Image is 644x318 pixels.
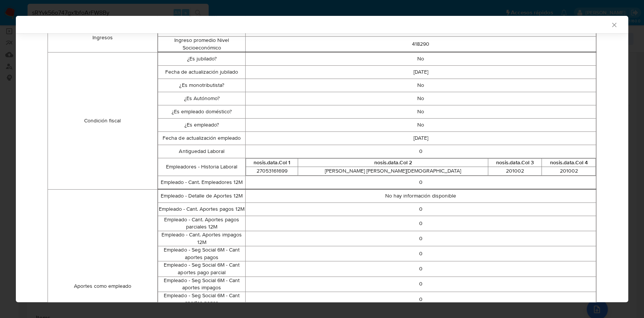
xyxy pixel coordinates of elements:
[542,158,596,167] th: nosis.data.Col 4
[488,158,542,167] th: nosis.data.Col 3
[246,158,298,167] th: nosis.data.Col 1
[246,145,596,158] td: 0
[246,192,596,200] p: No hay información disponible
[298,158,488,167] th: nosis.data.Col 2
[158,292,245,307] td: Empleado - Seg Social 6M - Cant aportes pagos
[298,167,488,176] td: [PERSON_NAME] [PERSON_NAME][DEMOGRAPHIC_DATA]
[48,23,158,52] td: Ingresos
[158,216,245,231] td: Empleado - Cant. Aportes pagos parciales 12M
[246,92,596,105] td: No
[158,65,245,79] td: Fecha de actualización jubilado
[246,52,596,65] td: No
[158,202,245,216] td: Empleado - Cant. Aportes pagos 12M
[158,52,245,65] td: ¿Es jubilado?
[246,216,596,231] td: 0
[246,37,596,52] td: 418290
[488,167,542,176] td: 201002
[158,158,245,176] td: Empleadores - Historia Laboral
[158,176,245,189] td: Empleado - Cant. Empleadores 12M
[158,189,245,202] td: Empleado - Detalle de Aportes 12M
[158,276,245,292] td: Empleado - Seg Social 6M - Cant aportes impagos
[246,202,596,216] td: 0
[246,231,596,246] td: 0
[246,79,596,92] td: No
[542,167,596,176] td: 201002
[246,167,298,176] td: 27053161699
[158,105,245,118] td: ¿Es empleado doméstico?
[246,292,596,307] td: 0
[16,16,628,302] div: closure-recommendation-modal
[158,246,245,261] td: Empleado - Seg Social 6M - Cant aportes pagos
[246,176,596,189] td: 0
[246,261,596,276] td: 0
[246,65,596,79] td: [DATE]
[158,231,245,246] td: Empleado - Cant. Aportes impagos 12M
[246,105,596,118] td: No
[158,79,245,92] td: ¿Es monotributista?
[246,246,596,261] td: 0
[48,52,158,189] td: Condición fiscal
[158,37,245,52] td: Ingreso promedio Nivel Socioeconómico
[158,261,245,276] td: Empleado - Seg Social 6M - Cant aportes pago parcial
[158,131,245,145] td: Fecha de actualización empleado
[246,276,596,292] td: 0
[158,92,245,105] td: ¿Es Autónomo?
[246,118,596,131] td: No
[610,21,617,28] button: Cerrar ventana
[158,118,245,131] td: ¿Es empleado?
[158,145,245,158] td: Antiguedad Laboral
[246,131,596,145] td: [DATE]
